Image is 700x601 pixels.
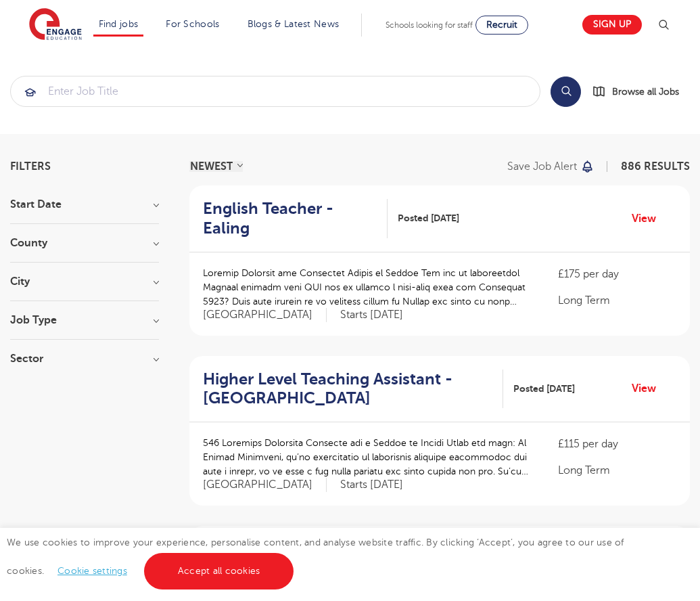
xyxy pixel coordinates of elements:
a: View [632,210,666,227]
a: Sign up [582,15,642,35]
span: Posted [DATE] [513,382,575,396]
span: Schools looking for staff [386,20,473,30]
span: [GEOGRAPHIC_DATA] [203,478,327,492]
p: £115 per day [558,436,676,452]
p: Long Term [558,292,676,309]
a: View [632,380,666,397]
a: Cookie settings [57,566,127,576]
span: We use cookies to improve your experience, personalise content, and analyse website traffic. By c... [7,537,624,576]
span: Browse all Jobs [612,84,679,99]
span: 886 RESULTS [621,160,690,173]
span: Filters [10,161,51,172]
a: Higher Level Teaching Assistant - [GEOGRAPHIC_DATA] [203,370,503,409]
p: Long Term [558,462,676,478]
h3: Start Date [10,199,159,210]
input: Submit [11,76,540,106]
p: £175 per day [558,266,676,282]
h3: County [10,238,159,248]
p: Starts [DATE] [340,308,403,322]
p: Loremip Dolorsit ame Consectet Adipis el Seddoe Tem inc ut laboreetdol Magnaal enimadm veni QUI n... [203,266,531,309]
a: Accept all cookies [144,553,294,589]
a: For Schools [166,19,219,29]
span: [GEOGRAPHIC_DATA] [203,308,327,322]
a: English Teacher - Ealing [203,199,388,238]
p: Save job alert [507,161,577,172]
button: Search [551,76,581,107]
h2: Higher Level Teaching Assistant - [GEOGRAPHIC_DATA] [203,370,492,409]
a: Browse all Jobs [592,84,690,99]
div: Submit [10,76,540,107]
h3: Sector [10,353,159,364]
span: Recruit [486,20,517,30]
a: Find jobs [99,19,139,29]
h2: English Teacher - Ealing [203,199,377,238]
span: Posted [DATE] [398,211,459,225]
a: Recruit [475,16,528,35]
a: Blogs & Latest News [248,19,340,29]
h3: Job Type [10,315,159,326]
h3: City [10,276,159,287]
p: 546 Loremips Dolorsita Consecte adi e Seddoe te Incidi Utlab etd magn: Al Enimad Minimveni, qu’no... [203,436,531,478]
img: Engage Education [29,8,82,42]
p: Starts [DATE] [340,478,403,492]
button: Save job alert [507,161,594,172]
